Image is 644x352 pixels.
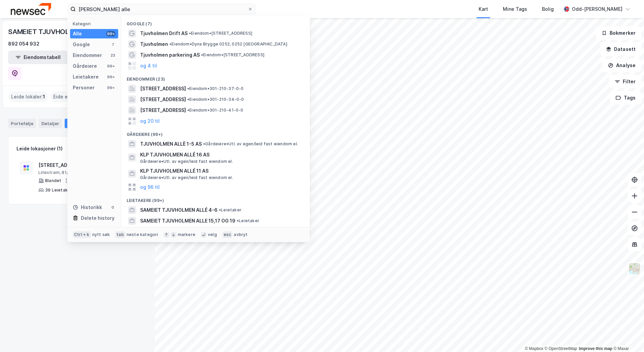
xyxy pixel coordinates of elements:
[73,30,82,38] div: Alle
[140,62,157,70] button: og 4 til
[189,31,191,36] span: •
[140,159,233,164] span: Gårdeiere • Utl. av egen/leid fast eiendom el.
[234,232,248,237] div: avbryt
[187,97,244,102] span: Eiendom • 301-210-34-0-0
[11,3,51,15] img: newsec-logo.f6e21ccffca1b3a03d2d.png
[237,218,259,224] span: Leietaker
[203,141,205,146] span: •
[609,75,641,88] button: Filter
[140,95,186,104] span: [STREET_ADDRESS]
[201,52,203,57] span: •
[628,262,641,275] img: Z
[222,231,233,238] div: esc
[503,5,527,13] div: Mine Tags
[140,117,160,125] button: og 20 til
[140,206,218,214] span: SAMEIET TJUVHOLMEN ALLÉ 4-6
[106,63,116,69] div: 99+
[73,203,102,211] div: Historikk
[73,51,102,59] div: Eiendommer
[51,91,102,102] div: Eide eiendommer :
[237,218,239,223] span: •
[600,42,641,56] button: Datasett
[106,74,116,80] div: 99+
[81,214,115,222] div: Delete history
[39,119,62,128] div: Detaljer
[110,205,116,210] div: 0
[73,73,99,81] div: Leietakere
[208,232,217,237] div: velg
[596,26,641,40] button: Bokmerker
[140,151,302,159] span: KLP TJUVHOLMEN ALLÉ 16 AS
[140,40,168,48] span: Tjuvholmen
[140,51,200,59] span: Tjuvholmen parkering AS
[525,346,543,351] a: Mapbox
[73,84,95,92] div: Personer
[610,320,644,352] iframe: Chat Widget
[38,161,135,169] div: [STREET_ADDRESS]
[140,29,188,37] span: Tjuvholmen Drift AS
[110,53,116,58] div: 23
[106,31,116,36] div: 99+
[110,42,116,47] div: 7
[187,97,189,102] span: •
[127,232,158,237] div: neste kategori
[610,91,641,105] button: Tags
[73,231,91,238] div: Ctrl + k
[38,170,135,175] div: Lillestrøm, 81/2477
[140,85,186,93] span: [STREET_ADDRESS]
[8,51,68,64] button: Eiendomstabell
[140,106,186,114] span: [STREET_ADDRESS]
[187,86,244,91] span: Eiendom • 301-210-37-0-0
[602,59,641,72] button: Analyse
[178,232,195,237] div: markere
[140,175,233,180] span: Gårdeiere • Utl. av egen/leid fast eiendom el.
[121,71,310,83] div: Eiendommer (23)
[76,4,248,14] input: Søk på adresse, matrikkel, gårdeiere, leietakere eller personer
[140,183,160,191] button: og 96 til
[187,86,189,91] span: •
[187,108,189,113] span: •
[115,231,125,238] div: tab
[8,91,48,102] div: Leide lokaler :
[219,207,221,212] span: •
[73,21,118,26] div: Kategori
[65,119,107,128] div: Leide lokaler
[73,40,90,49] div: Google
[140,217,235,225] span: SAMEIET TJUVHOLMEN ALLE 15,17 OG 19
[121,126,310,139] div: Gårdeiere (99+)
[92,232,110,237] div: nytt søk
[169,41,287,47] span: Eiendom • Dyna Brygge 0252, 0252 [GEOGRAPHIC_DATA]
[121,193,310,205] div: Leietakere (99+)
[73,62,97,70] div: Gårdeiere
[106,85,116,90] div: 99+
[45,187,75,193] div: 39 Leietakere
[572,5,622,13] div: Odd-[PERSON_NAME]
[17,145,63,153] div: Leide lokasjoner (1)
[545,346,577,351] a: OpenStreetMap
[189,31,252,36] span: Eiendom • [STREET_ADDRESS]
[579,346,612,351] a: Improve this map
[8,26,116,37] div: SAMEIET TJUVHOLMEN ALLÉ 4-6
[8,119,36,128] div: Portefølje
[140,140,202,148] span: TJUVHOLMEN ALLÈ 1-5 AS
[45,178,61,183] div: Blandet
[219,207,241,213] span: Leietaker
[203,141,298,147] span: Gårdeiere • Utl. av egen/leid fast eiendom el.
[187,108,244,113] span: Eiendom • 301-210-41-0-0
[8,40,39,48] div: 892 054 932
[43,93,45,101] span: 1
[140,167,302,175] span: KLP TJUVHOLMEN ALLÉ 11 AS
[542,5,554,13] div: Bolig
[610,320,644,352] div: Kontrollprogram for chat
[201,52,264,58] span: Eiendom • [STREET_ADDRESS]
[479,5,488,13] div: Kart
[169,41,171,47] span: •
[121,16,310,28] div: Google (7)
